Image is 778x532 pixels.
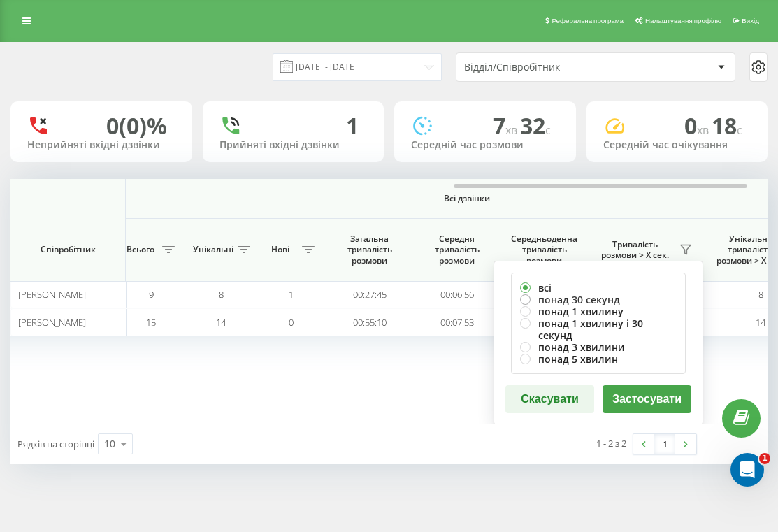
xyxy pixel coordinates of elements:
[27,139,175,151] div: Неприйняті вхідні дзвінки
[464,62,631,73] div: Відділ/Співробітник
[216,316,226,329] span: 14
[106,113,167,139] div: 0 (0)%
[603,139,751,151] div: Середній час очікування
[326,308,413,336] td: 00:55:10
[712,110,742,141] span: 18
[520,353,677,365] label: понад 5 хвилин
[645,17,721,24] span: Налаштування профілю
[684,110,712,141] span: 0
[552,17,624,24] span: Реферальна програма
[505,122,520,138] span: хв
[263,244,298,255] span: Нові
[759,453,770,464] span: 1
[146,316,156,329] span: 15
[545,122,551,138] span: c
[505,385,594,413] button: Скасувати
[654,434,675,454] a: 1
[18,316,86,329] span: [PERSON_NAME]
[193,244,233,255] span: Унікальні
[289,316,294,329] span: 0
[520,341,677,353] label: понад 3 хвилини
[219,288,224,301] span: 8
[756,316,765,329] span: 14
[289,288,294,301] span: 1
[22,244,113,255] span: Співробітник
[123,244,158,255] span: Всього
[595,239,675,261] span: Тривалість розмови > Х сек.
[603,385,691,413] button: Застосувати
[424,233,490,266] span: Середня тривалість розмови
[17,438,94,450] span: Рядків на сторінці
[758,288,763,301] span: 8
[520,110,551,141] span: 32
[493,110,520,141] span: 7
[149,288,154,301] span: 9
[730,453,764,487] iframe: Intercom live chat
[511,233,577,266] span: Середньоденна тривалість розмови
[326,281,413,308] td: 00:27:45
[520,317,677,341] label: понад 1 хвилину і 30 секунд
[596,436,626,450] div: 1 - 2 з 2
[336,233,403,266] span: Загальна тривалість розмови
[157,193,777,204] span: Всі дзвінки
[742,17,759,24] span: Вихід
[737,122,742,138] span: c
[697,122,712,138] span: хв
[219,139,368,151] div: Прийняті вхідні дзвінки
[18,288,86,301] span: [PERSON_NAME]
[411,139,559,151] div: Середній час розмови
[520,282,677,294] label: всі
[520,305,677,317] label: понад 1 хвилину
[413,281,500,308] td: 00:06:56
[520,294,677,305] label: понад 30 секунд
[104,437,115,451] div: 10
[413,308,500,336] td: 00:07:53
[346,113,359,139] div: 1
